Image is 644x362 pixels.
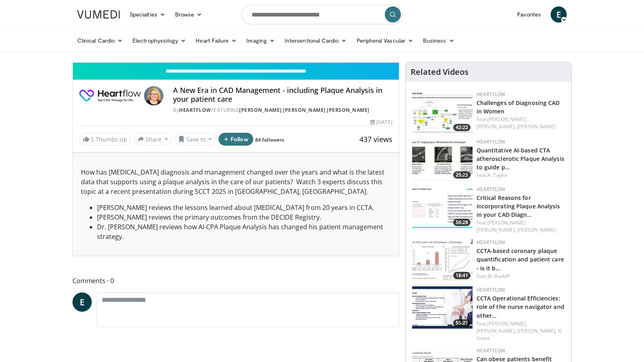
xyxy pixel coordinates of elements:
[477,239,506,246] a: Heartflow
[173,86,392,103] h4: A New Era in CAD Management - including Plaque Analysis in your patient care
[517,327,557,334] a: [PERSON_NAME],
[77,10,120,19] img: VuMedi Logo
[477,146,564,171] a: Quantitative AI-based CTA atherosclerotic Plaque Analysis to guide p…
[128,33,191,49] a: Electrophysiology
[412,239,473,281] img: 73737796-d99c-44d3-abd7-fe12f4733765.150x105_q85_crop-smart_upscale.jpg
[219,133,253,146] button: Follow
[97,222,391,241] li: Dr. [PERSON_NAME] reviews how AI-CPA Plaque Analysis has changed his patient management strategy.
[72,33,128,49] a: Clinical Cardio
[412,239,473,281] a: 18:41
[170,6,207,23] a: Browse
[477,294,564,319] a: CCTA Operational Efficiencies: role of the nurse navigator and other…
[144,86,163,105] img: Avatar
[487,273,510,280] a: M. Budoff
[477,286,506,293] a: Heartflow
[242,33,280,49] a: Imaging
[97,212,391,222] li: [PERSON_NAME] reviews the primary outcomes from the DECIDE Registry.
[453,219,471,226] span: 56:28
[477,327,562,341] a: R. Grant
[81,167,391,196] p: How has [MEDICAL_DATA] diagnosis and management changed over the years and what is the latest dat...
[412,186,473,228] img: b2ff4880-67be-4c9f-bf3d-a798f7182cd6.150x105_q85_crop-smart_upscale.jpg
[72,276,399,286] span: Comments 0
[453,319,471,327] span: 55:27
[412,286,473,329] img: 9d526d79-32af-4af5-827d-587e3dcc2a92.150x105_q85_crop-smart_upscale.jpg
[477,91,506,98] a: Heartflow
[477,219,565,234] div: Feat.
[487,116,527,123] a: [PERSON_NAME],
[477,138,506,145] a: Heartflow
[517,226,555,233] a: [PERSON_NAME]
[73,62,399,63] video-js: Video Player
[191,33,242,49] a: Heart Failure
[412,286,473,329] a: 55:27
[477,273,565,280] div: Feat.
[280,33,352,49] a: Interventional Cardio
[239,107,282,113] a: [PERSON_NAME]
[352,33,418,49] a: Peripheral Vascular
[477,219,526,233] a: [PERSON_NAME] [PERSON_NAME],
[283,107,326,113] a: [PERSON_NAME]
[453,171,471,179] span: 25:23
[359,134,392,144] span: 437 views
[477,123,516,130] a: [PERSON_NAME],
[477,194,560,218] a: Critical Reasons for Incorporating Plaque Analysis in your CAD Diagn…
[125,6,170,23] a: Specialties
[327,107,369,113] a: [PERSON_NAME]
[411,67,469,77] h4: Related Videos
[453,272,471,279] span: 18:41
[72,292,92,312] a: E
[551,6,567,23] a: E
[173,107,392,114] div: By FEATURING , ,
[477,247,564,271] a: CCTA-based coronary plaque quantification and patient care - is it b…
[97,203,391,212] li: [PERSON_NAME] reviews the lessons learned about [MEDICAL_DATA] from 20 years in CCTA.
[79,86,141,105] img: Heartflow
[477,116,565,130] div: Feat.
[487,320,527,327] a: [PERSON_NAME],
[134,133,171,146] button: Share
[79,133,131,146] a: 5 Thumbs Up
[370,119,392,126] div: [DATE]
[477,320,565,342] div: Feat.
[418,33,459,49] a: Business
[512,6,546,23] a: Favorites
[412,138,473,181] img: 248d14eb-d434-4f54-bc7d-2124e3d05da6.150x105_q85_crop-smart_upscale.jpg
[255,136,284,143] a: 84 followers
[412,91,473,133] img: 65719914-b9df-436f-8749-217792de2567.150x105_q85_crop-smart_upscale.jpg
[477,186,506,193] a: Heartflow
[477,347,506,354] a: Heartflow
[179,107,211,113] a: Heartflow
[477,327,516,334] a: [PERSON_NAME],
[517,123,555,130] a: [PERSON_NAME]
[412,91,473,133] a: 42:22
[487,172,508,179] a: A. Taylor
[477,172,565,179] div: Feat.
[477,99,560,115] a: Challenges of Diagnosing CAD in Women
[412,186,473,228] a: 56:28
[412,138,473,181] a: 25:23
[175,133,216,146] button: Save to
[453,124,471,131] span: 42:22
[91,136,94,143] span: 5
[242,5,402,24] input: Search topics, interventions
